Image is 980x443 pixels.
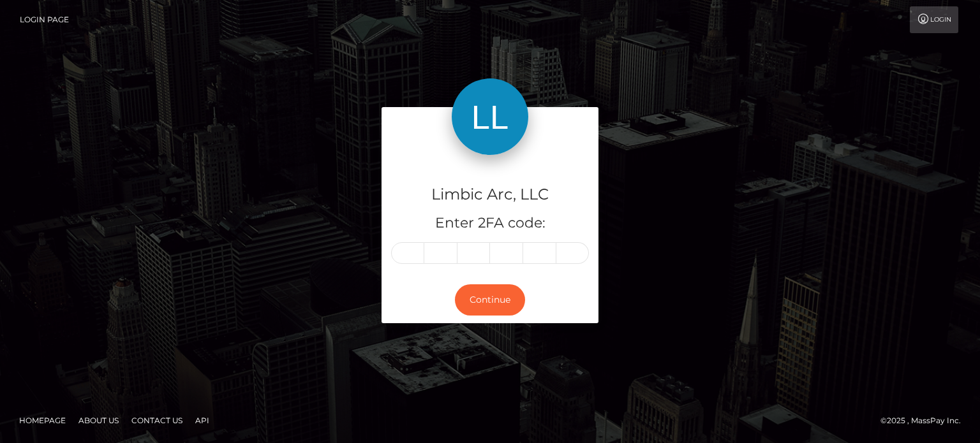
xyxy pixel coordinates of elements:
[14,410,71,430] a: Homepage
[126,410,188,430] a: Contact Us
[455,284,525,316] button: Continue
[73,410,124,430] a: About Us
[452,78,528,155] img: Limbic Arc, LLC
[880,414,970,428] div: © 2025 , MassPay Inc.
[20,6,69,33] a: Login Page
[391,184,589,206] h4: Limbic Arc, LLC
[391,214,589,233] h5: Enter 2FA code:
[910,6,958,33] a: Login
[190,410,214,430] a: API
